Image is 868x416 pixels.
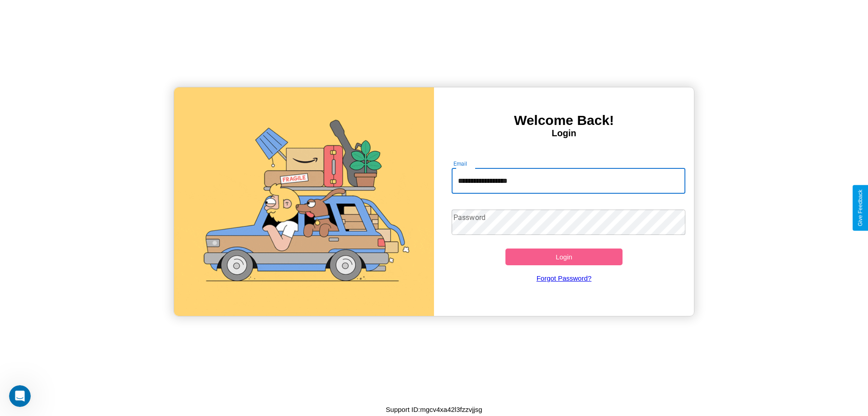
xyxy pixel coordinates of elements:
[505,249,623,265] button: Login
[9,385,31,407] iframe: Intercom live chat
[434,113,694,128] h3: Welcome Back!
[386,403,482,416] p: Support ID: mgcv4xa42l3fzzvjjsg
[453,160,467,167] label: Email
[447,265,681,291] a: Forgot Password?
[434,128,694,139] h4: Login
[174,87,434,316] img: gif
[857,190,863,226] div: Give Feedback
